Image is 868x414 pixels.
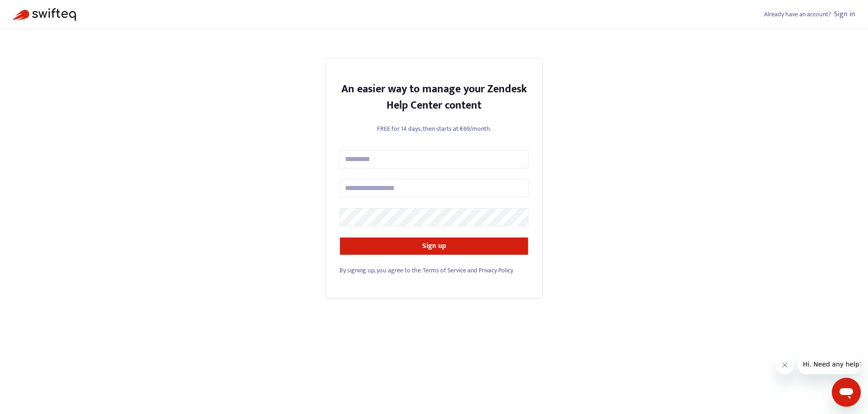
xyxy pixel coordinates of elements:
[764,9,831,19] span: Already have an account?
[832,378,861,407] iframe: Button to launch messaging window
[340,266,528,275] div: and
[340,265,421,276] span: By signing up, you agree to the
[340,124,528,133] p: FREE for 14 days, then starts at €69/month.
[5,6,65,14] span: Hi. Need any help?
[797,354,861,374] iframe: Message from company
[340,237,528,255] button: Sign up
[13,8,76,21] img: Swifteq
[479,265,513,276] a: Privacy Policy
[422,240,446,252] strong: Sign up
[776,356,794,374] iframe: Close message
[423,265,466,276] a: Terms of Service
[834,8,855,20] a: Sign in
[341,80,527,114] strong: An easier way to manage your Zendesk Help Center content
